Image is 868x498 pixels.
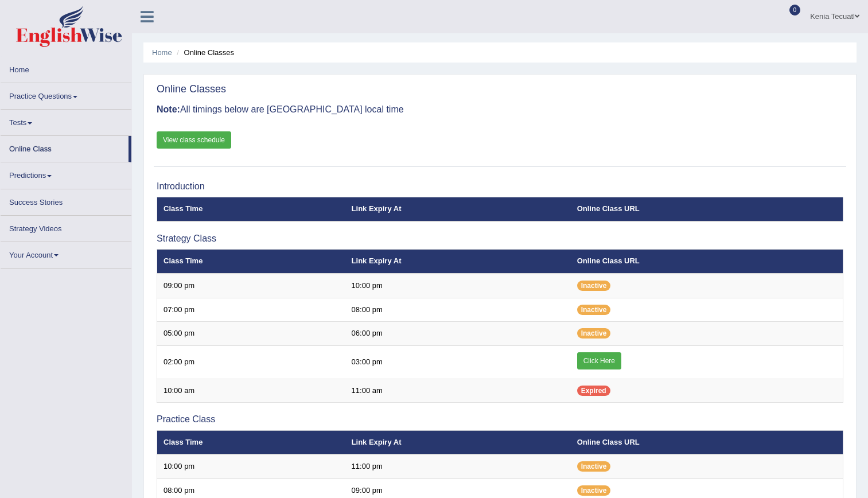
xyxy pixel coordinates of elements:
h3: Strategy Class [157,234,843,244]
td: 06:00 pm [345,322,571,346]
a: Predictions [1,162,131,185]
span: Inactive [577,328,611,339]
h2: Online Classes [157,84,226,95]
th: Online Class URL [571,197,843,221]
h3: Introduction [157,181,843,192]
a: View class schedule [157,131,231,149]
a: Online Class [1,136,129,158]
td: 02:00 pm [157,345,345,379]
td: 10:00 pm [157,454,345,478]
a: Practice Questions [1,83,131,106]
td: 09:00 pm [157,274,345,298]
span: Inactive [577,461,611,472]
a: Success Stories [1,189,131,212]
th: Class Time [157,250,345,274]
th: Link Expiry At [345,250,571,274]
td: 08:00 pm [345,298,571,322]
td: 11:00 pm [345,454,571,478]
a: Home [1,57,131,79]
span: 0 [789,5,801,15]
span: Inactive [577,305,611,315]
a: Click Here [577,352,621,369]
th: Online Class URL [571,430,843,454]
td: 05:00 pm [157,322,345,346]
h3: Practice Class [157,414,843,425]
span: Expired [577,386,610,396]
th: Link Expiry At [345,197,571,221]
th: Link Expiry At [345,430,571,454]
th: Class Time [157,197,345,221]
td: 11:00 am [345,379,571,403]
td: 07:00 pm [157,298,345,322]
span: Inactive [577,485,611,496]
td: 10:00 am [157,379,345,403]
th: Class Time [157,430,345,454]
td: 03:00 pm [345,345,571,379]
b: Note: [157,104,180,114]
th: Online Class URL [571,250,843,274]
a: Your Account [1,242,131,264]
li: Online Classes [174,47,234,58]
a: Home [152,48,172,57]
span: Inactive [577,281,611,291]
td: 10:00 pm [345,274,571,298]
a: Tests [1,110,131,132]
a: Strategy Videos [1,216,131,238]
h3: All timings below are [GEOGRAPHIC_DATA] local time [157,104,843,115]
